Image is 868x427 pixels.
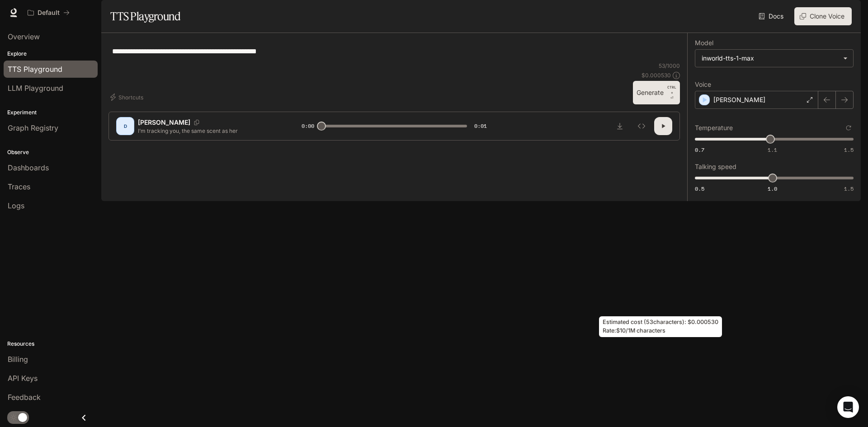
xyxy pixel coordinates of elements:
span: 1.1 [768,146,777,154]
p: $ 0.000530 [642,71,671,79]
p: [PERSON_NAME] [138,118,190,127]
div: Estimated cost ( 53 characters): $ 0.000530 Rate: $10/1M characters [599,316,722,337]
div: Open Intercom Messenger [837,396,859,418]
button: Reset to default [844,123,854,133]
button: Copy Voice ID [190,120,203,125]
a: Docs [757,7,787,25]
button: Shortcuts [108,90,147,104]
p: Default [38,9,60,17]
span: 1.5 [844,146,854,154]
span: 1.5 [844,185,854,192]
p: CTRL + [667,84,676,95]
span: 0:01 [474,122,487,131]
p: 53 / 1000 [659,62,680,70]
span: 1.0 [768,185,777,192]
button: Download audio [611,117,629,135]
div: D [118,119,132,133]
button: All workspaces [24,4,74,22]
p: [PERSON_NAME] [713,95,765,104]
div: inworld-tts-1-max [702,54,839,63]
div: inworld-tts-1-max [695,50,853,67]
p: Temperature [695,125,733,131]
button: Inspect [632,117,651,135]
p: Talking speed [695,164,736,170]
p: Model [695,40,713,46]
button: GenerateCTRL +⏎ [633,81,680,104]
span: 0.7 [695,146,704,154]
span: 0.5 [695,185,704,192]
button: Clone Voice [794,7,852,25]
span: 0:00 [302,122,314,131]
p: ⏎ [667,84,676,101]
h1: TTS Playground [110,7,180,25]
p: I’m tracking you, the same scent as her [138,127,280,135]
p: Voice [695,81,711,88]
